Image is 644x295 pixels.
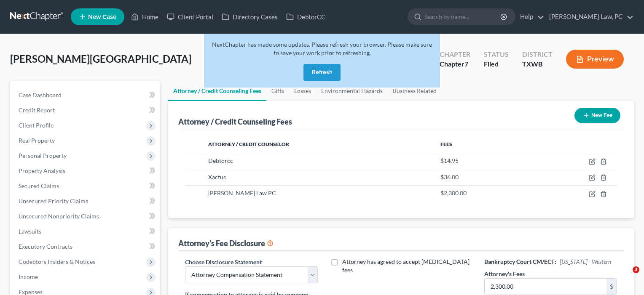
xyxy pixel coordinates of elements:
a: [PERSON_NAME] Law, PC [545,9,633,24]
input: 0.00 [485,279,606,295]
input: Search by name... [424,9,502,24]
a: Property Analysis [12,163,160,178]
span: New Case [88,14,116,20]
span: Real Property [19,137,55,144]
div: Chapter [440,59,470,69]
div: TXWB [522,59,553,69]
a: Directory Cases [217,9,282,24]
h6: Bankruptcy Court CM/ECF: [484,258,617,266]
span: Unsecured Nonpriority Claims [19,213,99,220]
span: Case Dashboard [19,91,62,98]
a: DebtorCC [282,9,330,24]
span: 3 [633,266,639,273]
span: 7 [464,60,468,68]
label: Attorney's Fees [484,269,525,278]
a: Home [127,9,163,24]
div: Chapter [440,50,470,59]
a: Secured Claims [12,178,160,194]
span: Executory Contracts [19,243,72,250]
label: Choose Disclosure Statement [185,258,262,266]
span: [PERSON_NAME] Law PC [208,189,276,197]
a: Case Dashboard [12,88,160,103]
span: Credit Report [19,106,55,114]
span: Property Analysis [19,167,65,174]
span: Fees [440,141,452,147]
iframe: Intercom live chat [615,266,636,287]
div: Filed [484,59,509,69]
div: Attorney / Credit Counseling Fees [178,117,292,127]
span: $36.00 [440,173,459,181]
span: Attorney / Credit Counselor [208,141,289,147]
span: Codebtors Insiders & Notices [19,258,95,265]
div: District [522,50,553,59]
a: Unsecured Nonpriority Claims [12,209,160,224]
button: Refresh [303,64,341,81]
span: Lawsuits [19,228,41,235]
span: Xactus [208,173,226,181]
button: New Fee [574,108,620,123]
a: Credit Report [12,103,160,118]
span: Debtorcc [208,157,233,164]
span: [US_STATE] - Western [560,258,611,265]
span: Income [19,273,38,280]
span: $2,300.00 [440,189,467,197]
a: Attorney / Credit Counseling Fees [168,81,266,101]
span: Client Profile [19,122,54,129]
div: Attorney's Fee Disclosure [178,238,274,248]
a: Help [516,9,544,24]
button: Preview [566,50,624,69]
div: $ [606,279,617,295]
span: Personal Property [19,152,67,159]
a: Unsecured Priority Claims [12,194,160,209]
a: Executory Contracts [12,239,160,254]
span: Attorney has agreed to accept [MEDICAL_DATA] fees [342,258,470,274]
span: Secured Claims [19,182,59,189]
span: NextChapter has made some updates. Please refresh your browser. Please make sure to save your wor... [212,41,432,56]
div: Status [484,50,509,59]
span: [PERSON_NAME][GEOGRAPHIC_DATA] [10,53,191,65]
span: Unsecured Priority Claims [19,197,88,205]
span: $14.95 [440,157,459,164]
a: Lawsuits [12,224,160,239]
a: Client Portal [163,9,217,24]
